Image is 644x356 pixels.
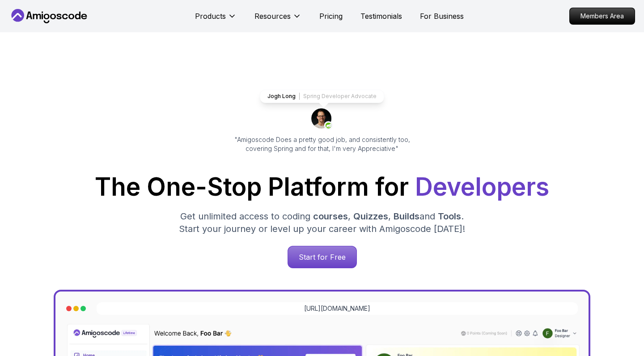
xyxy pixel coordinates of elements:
p: Products [195,11,226,21]
span: Builds [394,211,419,222]
span: Tools [438,211,461,222]
p: Spring Developer Advocate [303,93,377,100]
h1: The One-Stop Platform for [16,175,628,199]
p: Members Area [570,8,635,24]
button: Products [195,11,237,29]
button: Resources [254,11,301,29]
p: Jogh Long [267,93,296,100]
a: Testimonials [360,11,402,21]
span: courses [313,211,348,222]
a: Members Area [569,8,635,25]
a: Start for Free [288,246,357,268]
a: Pricing [319,11,343,21]
p: Get unlimited access to coding , , and . Start your journey or level up your career with Amigosco... [172,210,472,235]
span: Quizzes [353,211,388,222]
p: Resources [254,11,291,21]
p: "Amigoscode Does a pretty good job, and consistently too, covering Spring and for that, I'm very ... [222,135,422,153]
a: For Business [420,11,464,21]
p: Start for Free [288,246,356,268]
img: josh long [311,108,333,130]
a: [URL][DOMAIN_NAME] [304,304,370,313]
span: Developers [415,172,549,202]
